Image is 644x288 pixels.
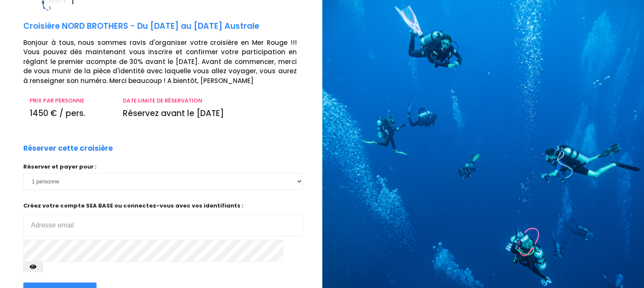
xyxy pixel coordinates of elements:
[23,202,303,237] p: Créez votre compte SEA BASE ou connectez-vous avec vos identifiants :
[30,108,110,120] p: 1450 € / pers.
[23,38,316,86] p: Bonjour à tous, nous sommes ravis d'organiser votre croisière en Mer Rouge !!! Vous pouvez dès ma...
[23,143,113,154] p: Réserver cette croisière
[123,97,296,105] p: DATE LIMITE DE RÉSERVATION
[23,20,316,33] p: Croisière NORD BROTHERS - Du [DATE] au [DATE] Australe
[23,214,303,236] input: Adresse email
[23,163,303,171] p: Réserver et payer pour :
[123,108,296,120] p: Réservez avant le [DATE]
[30,97,110,105] p: PRIX PAR PERSONNE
